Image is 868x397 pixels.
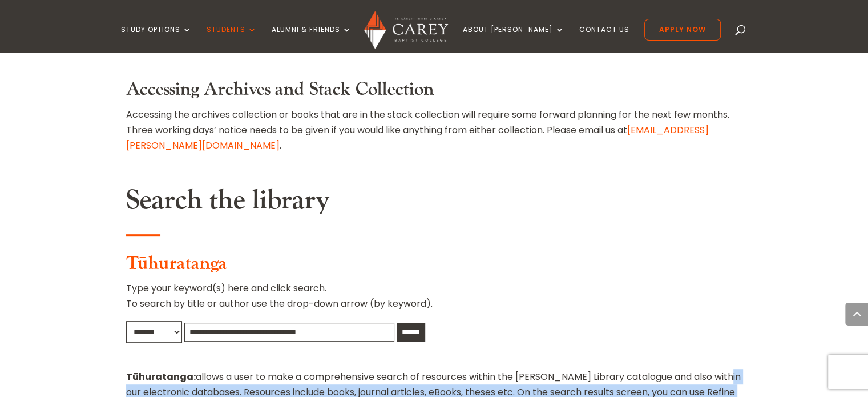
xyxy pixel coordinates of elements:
[644,19,721,41] a: Apply Now
[364,11,448,49] img: Carey Baptist College
[126,280,742,320] p: Type your keyword(s) here and click search. To search by title or author use the drop-down arrow ...
[579,26,629,53] a: Contact Us
[126,184,742,223] h2: Search the library
[207,26,257,53] a: Students
[126,253,742,280] h3: Tūhuratanga
[272,26,352,53] a: Alumni & Friends
[463,26,564,53] a: About [PERSON_NAME]
[126,79,742,106] h3: Accessing Archives and Stack Collection
[121,26,192,53] a: Study Options
[126,107,742,154] p: Accessing the archives collection or books that are in the stack collection will require some for...
[126,370,196,383] strong: Tūhuratanga:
